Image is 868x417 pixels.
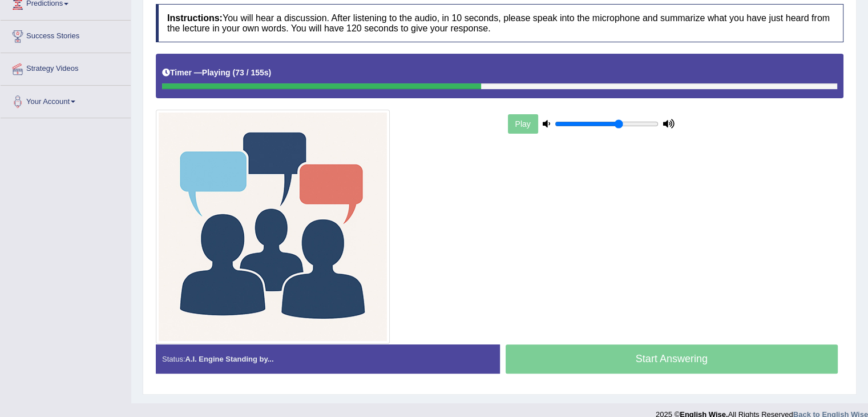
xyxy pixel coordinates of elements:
[1,86,131,114] a: Your Account
[167,13,223,23] b: Instructions:
[156,4,843,42] h4: You will hear a discussion. After listening to the audio, in 10 seconds, please speak into the mi...
[162,69,271,77] h5: Timer —
[235,68,268,77] b: 73 / 155s
[232,68,235,77] b: (
[202,68,231,77] b: Playing
[156,344,500,374] div: Status:
[185,355,273,363] strong: A.I. Engine Standing by...
[1,53,131,82] a: Strategy Videos
[1,21,131,49] a: Success Stories
[269,68,272,77] b: )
